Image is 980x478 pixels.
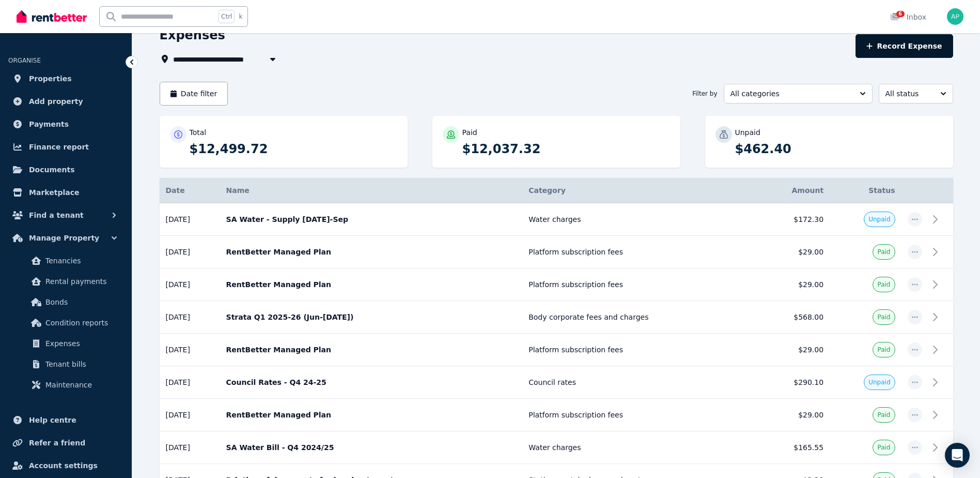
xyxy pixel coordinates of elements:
[830,178,901,203] th: Status
[885,88,932,99] span: All status
[45,296,115,308] span: Bonds
[749,431,830,464] td: $165.55
[12,312,119,333] a: Condition reports
[522,334,749,366] td: Platform subscription fees
[896,11,905,17] span: 6
[735,141,943,157] p: $462.40
[226,312,517,322] p: Strata Q1 2025-26 (Jun-[DATE])
[724,84,873,103] button: All categories
[29,414,76,426] span: Help centre
[12,354,119,375] a: Tenant bills
[12,271,119,292] a: Rental payments
[29,163,75,176] span: Documents
[160,178,220,203] th: Date
[8,410,123,430] a: Help centre
[522,268,749,301] td: Platform subscription fees
[877,280,890,289] span: Paid
[219,10,235,23] span: Ctrl
[522,178,749,203] th: Category
[749,366,830,399] td: $290.10
[877,411,890,419] span: Paid
[522,236,749,268] td: Platform subscription fees
[45,379,115,391] span: Maintenance
[749,178,830,203] th: Amount
[226,279,517,290] p: RentBetter Managed Plan
[8,91,123,112] a: Add property
[522,431,749,464] td: Water charges
[8,137,123,157] a: Finance report
[8,57,41,64] span: ORGANISE
[29,72,72,85] span: Properties
[160,268,220,301] td: [DATE]
[29,95,83,108] span: Add property
[160,301,220,334] td: [DATE]
[749,334,830,366] td: $29.00
[8,182,123,203] a: Marketplace
[749,268,830,301] td: $29.00
[29,232,99,244] span: Manage Property
[890,12,926,22] div: Inbox
[29,437,85,449] span: Refer a friend
[462,127,477,138] p: Paid
[226,345,517,355] p: RentBetter Managed Plan
[226,377,517,387] p: Council Rates - Q4 24-25
[877,443,890,452] span: Paid
[17,9,87,24] img: RentBetter
[12,375,119,395] a: Maintenance
[226,410,517,420] p: RentBetter Managed Plan
[947,8,963,25] img: Alexandra Paxinos
[877,248,890,256] span: Paid
[239,12,242,21] span: k
[45,358,115,370] span: Tenant bills
[522,301,749,334] td: Body corporate fees and charges
[8,228,123,248] button: Manage Property
[868,215,890,223] span: Unpaid
[12,250,119,271] a: Tenancies
[160,366,220,399] td: [DATE]
[749,301,830,334] td: $568.00
[522,366,749,399] td: Council rates
[12,292,119,312] a: Bonds
[29,186,79,199] span: Marketplace
[877,313,890,321] span: Paid
[160,334,220,366] td: [DATE]
[8,159,123,180] a: Documents
[226,442,517,453] p: SA Water Bill - Q4 2024/25
[29,459,98,472] span: Account settings
[160,82,228,106] button: Date filter
[220,178,523,203] th: Name
[730,88,851,99] span: All categories
[160,203,220,236] td: [DATE]
[735,127,760,138] p: Unpaid
[8,114,123,135] a: Payments
[749,203,830,236] td: $172.30
[749,399,830,431] td: $29.00
[855,34,953,58] button: Record Expense
[45,317,115,329] span: Condition reports
[226,247,517,257] p: RentBetter Managed Plan
[45,255,115,267] span: Tenancies
[190,141,397,157] p: $12,499.72
[45,337,115,350] span: Expenses
[692,89,717,98] span: Filter by
[877,346,890,354] span: Paid
[29,118,69,130] span: Payments
[226,214,517,225] p: SA Water - Supply [DATE]-Sep
[8,68,123,89] a: Properties
[945,443,970,468] div: Open Intercom Messenger
[29,141,89,153] span: Finance report
[8,432,123,453] a: Refer a friend
[8,205,123,226] button: Find a tenant
[45,275,115,288] span: Rental payments
[868,378,890,386] span: Unpaid
[8,455,123,476] a: Account settings
[190,127,207,138] p: Total
[522,203,749,236] td: Water charges
[462,141,670,157] p: $12,037.32
[12,333,119,354] a: Expenses
[749,236,830,268] td: $29.00
[160,27,225,43] h1: Expenses
[160,236,220,268] td: [DATE]
[29,209,84,221] span: Find a tenant
[160,431,220,464] td: [DATE]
